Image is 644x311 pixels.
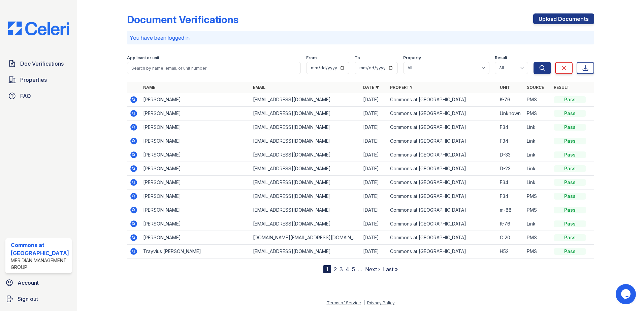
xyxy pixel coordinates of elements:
div: 1 [323,265,331,273]
div: Commons at [GEOGRAPHIC_DATA] [11,241,69,257]
div: Pass [554,96,586,103]
td: [PERSON_NAME] [140,148,251,162]
td: [PERSON_NAME] [140,217,251,231]
a: Next › [365,266,380,273]
td: Commons at [GEOGRAPHIC_DATA] [387,203,497,217]
iframe: chat widget [616,284,637,304]
a: FAQ [5,89,72,103]
td: [DATE] [360,162,387,176]
a: 5 [352,266,355,273]
td: Link [524,120,551,134]
td: [EMAIL_ADDRESS][DOMAIN_NAME] [250,134,360,148]
div: Pass [554,234,586,241]
td: [DATE] [360,189,387,203]
div: Pass [554,165,586,172]
td: PMS [524,189,551,203]
td: [EMAIL_ADDRESS][DOMAIN_NAME] [250,120,360,134]
span: Account [18,279,39,287]
div: Pass [554,179,586,186]
a: Last » [383,266,398,273]
td: Commons at [GEOGRAPHIC_DATA] [387,162,497,176]
td: Commons at [GEOGRAPHIC_DATA] [387,134,497,148]
a: Upload Documents [533,13,594,24]
div: Pass [554,110,586,117]
label: From [306,55,317,61]
td: Commons at [GEOGRAPHIC_DATA] [387,93,497,107]
td: [EMAIL_ADDRESS][DOMAIN_NAME] [250,176,360,189]
td: PMS [524,93,551,107]
td: [DATE] [360,93,387,107]
td: [EMAIL_ADDRESS][DOMAIN_NAME] [250,93,360,107]
td: K-76 [497,93,524,107]
a: Source [527,85,544,90]
td: [DATE] [360,217,387,231]
a: 2 [334,266,337,273]
td: Link [524,148,551,162]
td: [DATE] [360,134,387,148]
td: [DOMAIN_NAME][EMAIL_ADDRESS][DOMAIN_NAME] [250,231,360,245]
td: [EMAIL_ADDRESS][DOMAIN_NAME] [250,189,360,203]
div: Pass [554,193,586,200]
td: Trayvius [PERSON_NAME] [140,245,251,258]
td: [PERSON_NAME] [140,162,251,176]
td: Commons at [GEOGRAPHIC_DATA] [387,176,497,189]
td: Link [524,134,551,148]
input: Search by name, email, or unit number [127,62,301,74]
td: F34 [497,120,524,134]
td: Commons at [GEOGRAPHIC_DATA] [387,231,497,245]
td: [PERSON_NAME] [140,203,251,217]
td: Link [524,217,551,231]
a: Name [143,85,155,90]
td: [PERSON_NAME] [140,231,251,245]
a: Doc Verifications [5,57,72,70]
p: You have been logged in [130,34,592,42]
td: [PERSON_NAME] [140,93,251,107]
td: [DATE] [360,245,387,258]
a: Email [253,85,265,90]
td: [EMAIL_ADDRESS][DOMAIN_NAME] [250,162,360,176]
button: Sign out [3,292,74,306]
td: [PERSON_NAME] [140,189,251,203]
td: Unknown [497,107,524,120]
td: [EMAIL_ADDRESS][DOMAIN_NAME] [250,245,360,258]
div: Pass [554,220,586,227]
a: Terms of Service [327,300,361,305]
span: … [358,265,362,273]
td: Commons at [GEOGRAPHIC_DATA] [387,217,497,231]
td: D-33 [497,148,524,162]
td: [DATE] [360,203,387,217]
td: F34 [497,176,524,189]
span: FAQ [20,92,31,100]
label: To [355,55,360,61]
div: Pass [554,248,586,255]
a: Account [3,276,74,289]
td: [DATE] [360,120,387,134]
td: [EMAIL_ADDRESS][DOMAIN_NAME] [250,107,360,120]
td: Commons at [GEOGRAPHIC_DATA] [387,107,497,120]
td: [DATE] [360,231,387,245]
td: m-88 [497,203,524,217]
td: PMS [524,107,551,120]
a: Property [390,85,413,90]
td: [DATE] [360,176,387,189]
div: Pass [554,207,586,213]
span: Sign out [18,295,38,303]
span: Properties [20,76,47,84]
td: D-23 [497,162,524,176]
div: Pass [554,138,586,144]
td: [DATE] [360,148,387,162]
td: H52 [497,245,524,258]
td: [EMAIL_ADDRESS][DOMAIN_NAME] [250,148,360,162]
td: PMS [524,203,551,217]
td: Link [524,162,551,176]
label: Applicant or unit [127,55,159,61]
td: C 20 [497,231,524,245]
label: Property [403,55,421,61]
a: 3 [340,266,343,273]
td: [PERSON_NAME] [140,134,251,148]
td: PMS [524,231,551,245]
div: | [363,300,365,305]
td: Commons at [GEOGRAPHIC_DATA] [387,120,497,134]
td: F34 [497,189,524,203]
td: [PERSON_NAME] [140,107,251,120]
